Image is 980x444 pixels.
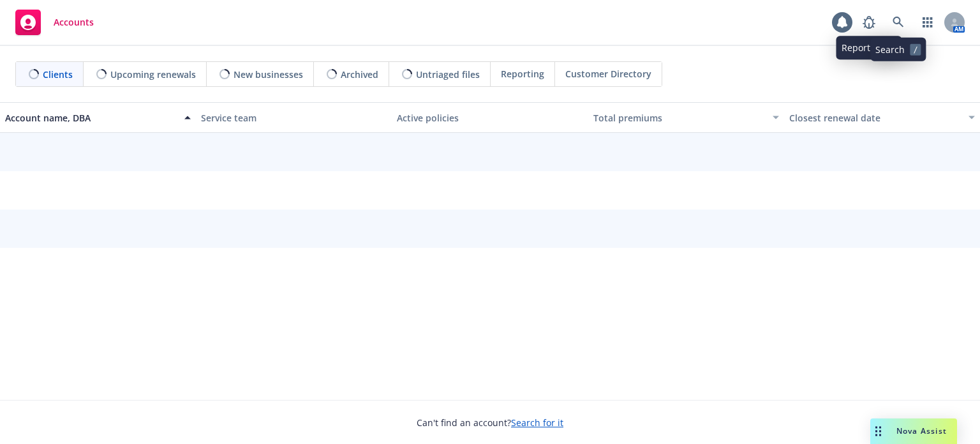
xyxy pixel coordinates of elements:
[392,102,588,133] button: Active policies
[588,102,784,133] button: Total premiums
[896,425,947,436] span: Nova Assist
[593,111,765,125] div: Total premiums
[856,10,882,35] a: Report a Bug
[501,67,544,80] span: Reporting
[397,111,583,125] div: Active policies
[110,68,196,81] span: Upcoming renewals
[417,416,563,429] span: Can't find an account?
[915,10,940,35] a: Switch app
[789,111,961,125] div: Closest renewal date
[870,418,957,444] button: Nova Assist
[416,68,480,81] span: Untriaged files
[870,418,886,444] div: Drag to move
[54,17,94,27] span: Accounts
[10,4,99,40] a: Accounts
[341,68,378,81] span: Archived
[196,102,392,133] button: Service team
[784,102,980,133] button: Closest renewal date
[234,68,303,81] span: New businesses
[43,68,73,81] span: Clients
[201,111,387,125] div: Service team
[5,111,177,125] div: Account name, DBA
[565,67,651,80] span: Customer Directory
[886,10,911,35] a: Search
[511,417,563,429] a: Search for it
